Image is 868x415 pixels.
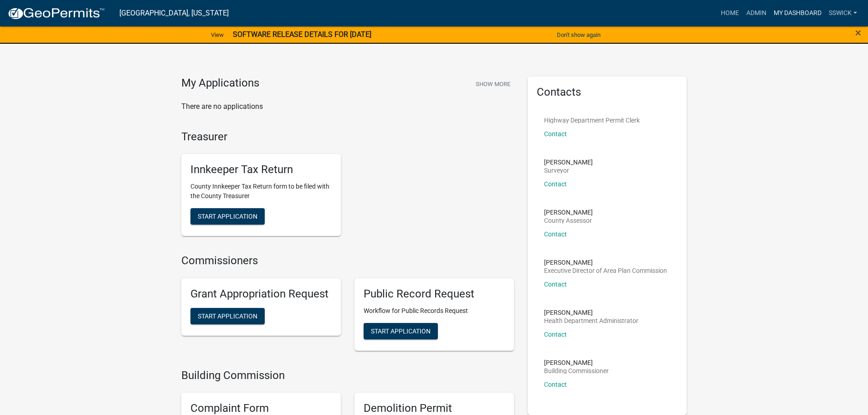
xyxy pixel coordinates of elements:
h4: Commissioners [181,254,514,267]
span: Start Application [198,312,257,319]
button: Close [855,27,861,38]
h4: Treasurer [181,130,514,143]
p: [PERSON_NAME] [544,359,609,366]
a: Contact [544,331,567,338]
p: Surveyor [544,167,593,174]
a: Admin [743,5,770,22]
h5: Contacts [537,86,678,99]
p: County Assessor [544,217,593,224]
a: Contact [544,231,567,238]
button: Start Application [190,208,265,225]
strong: SOFTWARE RELEASE DETAILS FOR [DATE] [233,30,371,39]
span: Start Application [371,327,431,334]
p: Executive Director of Area Plan Commission [544,267,667,274]
h5: Innkeeper Tax Return [190,163,332,176]
p: [PERSON_NAME] [544,309,638,316]
p: [PERSON_NAME] [544,209,593,215]
p: Highway Department Permit Clerk [544,117,640,123]
a: Contact [544,381,567,388]
a: [GEOGRAPHIC_DATA], [US_STATE] [119,5,229,21]
h5: Demolition Permit [364,402,505,415]
p: [PERSON_NAME] [544,259,667,266]
a: View [207,27,227,42]
button: Start Application [190,308,265,324]
button: Start Application [364,323,438,339]
h4: Building Commission [181,369,514,382]
h4: My Applications [181,77,259,90]
h5: Complaint Form [190,402,332,415]
span: × [855,26,861,39]
button: Don't show again [553,27,604,42]
a: sswick [825,5,861,22]
h5: Grant Appropriation Request [190,287,332,301]
a: My Dashboard [770,5,825,22]
button: Show More [472,77,514,92]
h5: Public Record Request [364,287,505,301]
p: County Innkeeper Tax Return form to be filed with the County Treasurer [190,182,332,201]
p: Health Department Administrator [544,318,638,324]
a: Contact [544,130,567,138]
a: Contact [544,281,567,288]
a: Home [717,5,743,22]
span: Start Application [198,213,257,220]
a: Contact [544,180,567,188]
p: [PERSON_NAME] [544,159,593,165]
p: There are no applications [181,101,514,112]
p: Building Commissioner [544,368,609,374]
p: Workflow for Public Records Request [364,306,505,316]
